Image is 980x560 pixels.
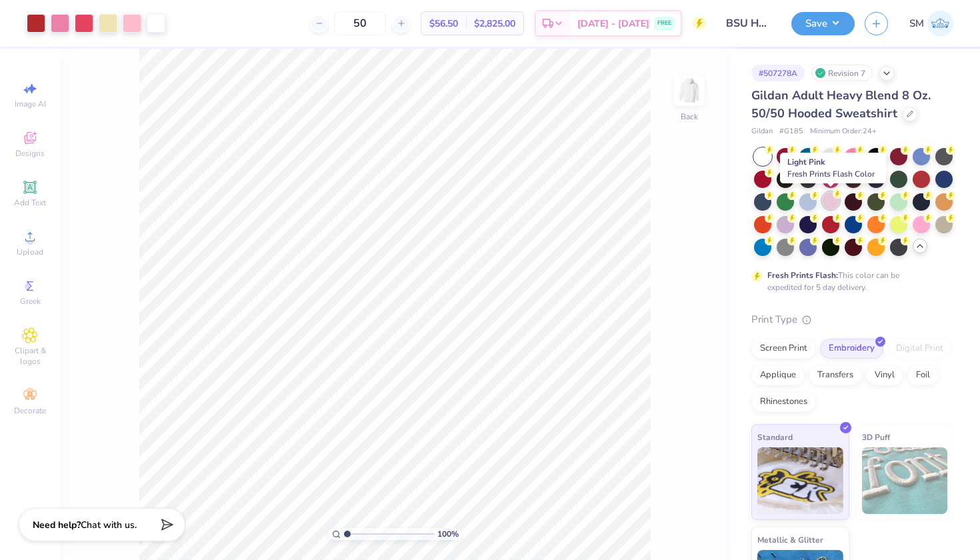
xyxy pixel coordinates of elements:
[767,269,931,293] div: This color can be expedited for 5 day delivery.
[7,345,53,367] span: Clipart & logos
[681,111,698,123] div: Back
[751,392,816,412] div: Rhinestones
[909,11,953,37] a: SM
[757,533,823,547] span: Metallic & Glitter
[81,519,137,531] span: Chat with us.
[757,447,843,514] img: Standard
[17,247,43,257] span: Upload
[657,19,671,28] span: FREE
[767,270,838,281] strong: Fresh Prints Flash:
[474,17,515,31] span: $2,825.00
[437,528,459,540] span: 100 %
[887,339,952,359] div: Digital Print
[14,197,46,208] span: Add Text
[14,405,46,416] span: Decorate
[15,148,45,159] span: Designs
[577,17,649,31] span: [DATE] - [DATE]
[791,12,855,35] button: Save
[676,77,703,104] img: Back
[716,10,781,37] input: Untitled Design
[20,296,41,307] span: Greek
[751,126,773,137] span: Gildan
[334,11,386,35] input: – –
[862,430,890,444] span: 3D Puff
[907,365,939,385] div: Foil
[751,339,816,359] div: Screen Print
[927,11,953,37] img: Sharlize Moayedi
[780,153,886,183] div: Light Pink
[751,312,953,327] div: Print Type
[787,169,875,179] span: Fresh Prints Flash Color
[751,365,805,385] div: Applique
[866,365,903,385] div: Vinyl
[909,16,924,31] span: SM
[811,65,873,81] div: Revision 7
[862,447,948,514] img: 3D Puff
[820,339,883,359] div: Embroidery
[751,87,931,121] span: Gildan Adult Heavy Blend 8 Oz. 50/50 Hooded Sweatshirt
[779,126,803,137] span: # G185
[810,126,877,137] span: Minimum Order: 24 +
[751,65,805,81] div: # 507278A
[15,99,46,109] span: Image AI
[33,519,81,531] strong: Need help?
[429,17,458,31] span: $56.50
[809,365,862,385] div: Transfers
[757,430,793,444] span: Standard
